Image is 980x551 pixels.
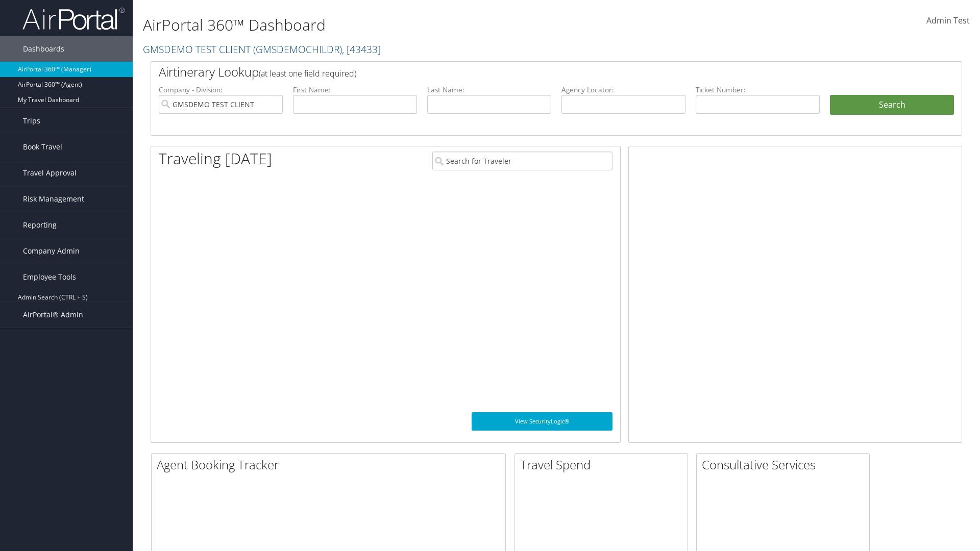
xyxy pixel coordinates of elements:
input: Search for Traveler [432,152,612,170]
span: Risk Management [23,186,84,212]
label: Last Name: [427,85,551,95]
label: Agency Locator: [561,85,685,95]
a: Admin Test [926,5,970,37]
label: Company - Division: [159,85,283,95]
span: AirPortal® Admin [23,302,83,328]
span: (at least one field required) [259,68,356,79]
h2: Agent Booking Tracker [157,456,505,473]
h1: Traveling [DATE] [159,148,272,169]
h2: Airtinerary Lookup [159,63,887,81]
span: Dashboards [23,36,64,62]
h2: Consultative Services [702,456,869,473]
a: View SecurityLogic® [472,412,612,431]
span: Trips [23,108,40,134]
span: Reporting [23,212,57,238]
span: Admin Test [926,15,970,26]
span: ( GMSDEMOCHILDR ) [253,42,342,56]
span: Company Admin [23,238,80,264]
span: Book Travel [23,134,62,160]
span: , [ 43433 ] [342,42,381,56]
span: Employee Tools [23,264,76,290]
img: airportal-logo.png [22,7,125,31]
a: GMSDEMO TEST CLIENT [143,42,381,56]
label: Ticket Number: [696,85,820,95]
span: Travel Approval [23,160,77,186]
h1: AirPortal 360™ Dashboard [143,14,694,36]
button: Search [830,95,954,115]
h2: Travel Spend [520,456,688,473]
label: First Name: [293,85,417,95]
